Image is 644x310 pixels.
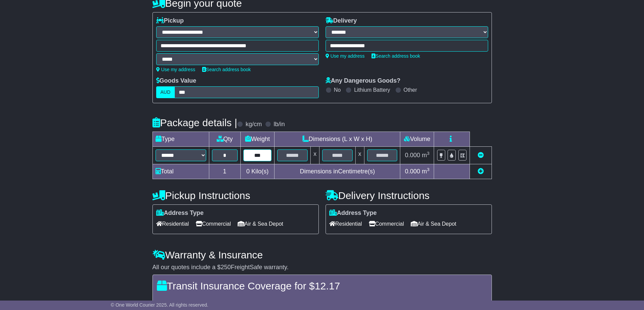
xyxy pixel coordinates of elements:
[221,264,231,271] span: 250
[326,53,365,59] a: Use my address
[275,164,400,179] td: Dimensions in Centimetre(s)
[326,190,492,201] h4: Delivery Instructions
[354,87,390,93] label: Lithium Battery
[152,117,237,128] h4: Package details |
[156,86,175,98] label: AUD
[478,152,484,159] a: Remove this item
[411,219,456,229] span: Air & Sea Depot
[275,132,400,147] td: Dimensions (L x W x H)
[156,17,184,25] label: Pickup
[152,249,492,260] h4: Warranty & Insurance
[422,152,430,159] span: m
[202,67,251,72] a: Search address book
[326,77,401,85] label: Any Dangerous Goods?
[240,132,275,147] td: Weight
[152,164,209,179] td: Total
[156,209,204,217] label: Address Type
[240,164,275,179] td: Kilo(s)
[326,17,357,25] label: Delivery
[157,280,487,291] h4: Transit Insurance Coverage for $
[152,132,209,147] td: Type
[152,264,492,271] div: All our quotes include a $ FreightSafe warranty.
[329,209,377,217] label: Address Type
[196,219,231,229] span: Commercial
[209,164,240,179] td: 1
[273,121,285,128] label: lb/in
[246,168,249,175] span: 0
[427,151,430,156] sup: 3
[311,147,319,164] td: x
[334,87,341,93] label: No
[405,152,420,159] span: 0.000
[478,168,484,175] a: Add new item
[156,219,189,229] span: Residential
[111,302,209,308] span: © One World Courier 2025. All rights reserved.
[400,132,434,147] td: Volume
[238,219,283,229] span: Air & Sea Depot
[156,77,196,85] label: Goods Value
[209,132,240,147] td: Qty
[315,280,340,291] span: 12.17
[156,67,195,72] a: Use my address
[404,87,417,93] label: Other
[245,121,262,128] label: kg/cm
[405,168,420,175] span: 0.000
[372,53,420,59] a: Search address book
[355,147,364,164] td: x
[329,219,362,229] span: Residential
[369,219,404,229] span: Commercial
[152,190,319,201] h4: Pickup Instructions
[427,167,430,172] sup: 3
[422,168,430,175] span: m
